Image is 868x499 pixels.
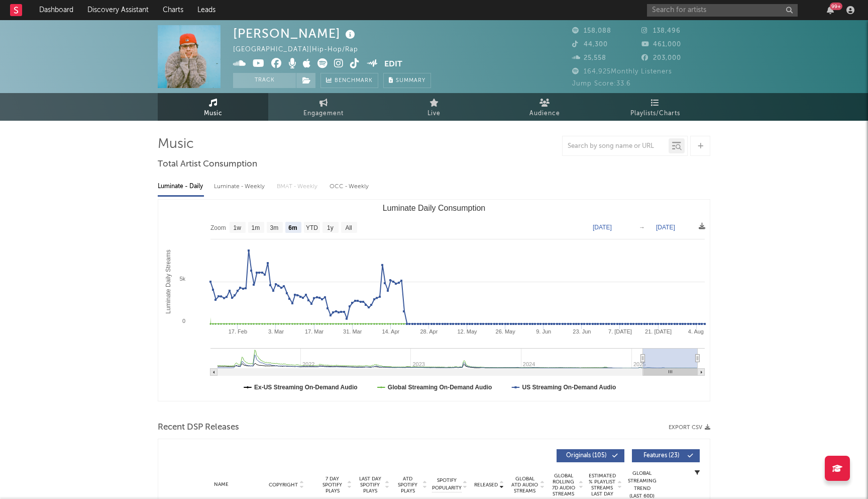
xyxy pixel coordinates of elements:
span: 164,925 Monthly Listeners [572,68,672,75]
text: 31. Mar [343,328,362,335]
span: Total Artist Consumption [158,158,257,171]
span: 138,496 [641,28,681,34]
text: 3. Mar [268,328,284,335]
text: 4. Aug [688,328,704,335]
span: Music [204,108,223,120]
div: 99 + [830,3,842,10]
text: Global Streaming On-Demand Audio [388,384,492,391]
button: Track [233,73,296,88]
text: Zoom [210,224,226,231]
span: 25,558 [572,55,606,61]
text: 17. Feb [229,328,247,335]
text: 28. Apr [420,328,438,335]
div: [PERSON_NAME] [233,25,358,42]
text: US Streaming On-Demand Audio [522,384,616,391]
button: Originals(105) [557,449,624,462]
span: Estimated % Playlist Streams Last Day [588,473,616,497]
button: Summary [383,73,431,88]
text: 3m [270,224,279,231]
div: Luminate - Daily [158,178,204,195]
text: [DATE] [656,224,675,231]
a: Engagement [268,93,379,121]
span: Jump Score: 33.6 [572,80,631,87]
span: Recent DSP Releases [158,422,239,434]
a: Music [158,93,268,121]
text: 1y [327,224,334,231]
text: 6m [288,224,297,231]
text: 1m [252,224,260,231]
button: Edit [384,58,402,71]
svg: Luminate Daily Consumption [158,200,710,401]
span: Benchmark [335,75,373,87]
text: 21. [DATE] [645,328,672,335]
span: Copyright [269,482,298,488]
span: Global ATD Audio Streams [511,476,538,494]
text: 1w [234,224,242,231]
span: 44,300 [572,41,608,48]
a: Audience [489,93,600,121]
span: Engagement [303,108,344,120]
span: Live [427,108,441,120]
text: 14. Apr [382,328,399,335]
button: 99+ [827,6,834,14]
span: Audience [529,108,560,120]
text: 17. Mar [305,328,324,335]
div: Luminate - Weekly [214,178,267,195]
a: Live [379,93,489,121]
text: [DATE] [593,224,612,231]
span: Released [474,482,498,488]
text: → [639,224,645,231]
div: [GEOGRAPHIC_DATA] | Hip-Hop/Rap [233,44,370,56]
text: YTD [306,224,318,231]
span: Originals ( 105 ) [563,453,609,459]
span: Playlists/Charts [630,108,680,120]
text: Luminate Daily Streams [165,249,172,313]
text: 5k [179,276,185,282]
text: 9. Jun [536,328,551,335]
input: Search by song name or URL [563,142,669,150]
span: 461,000 [641,41,681,48]
text: All [345,224,352,231]
span: Features ( 23 ) [638,453,685,459]
text: 0 [182,318,185,324]
span: Spotify Popularity [432,477,462,492]
button: Export CSV [669,425,710,431]
div: Name [188,481,254,488]
input: Search for artists [647,4,798,17]
text: 26. May [496,328,516,335]
text: Ex-US Streaming On-Demand Audio [254,384,358,391]
text: Luminate Daily Consumption [383,204,486,212]
text: 7. [DATE] [608,328,632,335]
span: Summary [396,78,425,84]
text: 23. Jun [573,328,591,335]
text: 12. May [457,328,477,335]
button: Features(23) [632,449,700,462]
a: Benchmark [320,73,378,88]
span: 158,088 [572,28,611,34]
a: Playlists/Charts [600,93,710,121]
span: Last Day Spotify Plays [357,476,383,494]
span: 7 Day Spotify Plays [319,476,346,494]
span: ATD Spotify Plays [394,476,421,494]
span: Global Rolling 7D Audio Streams [550,473,577,497]
span: 203,000 [641,55,681,61]
div: OCC - Weekly [330,178,370,195]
